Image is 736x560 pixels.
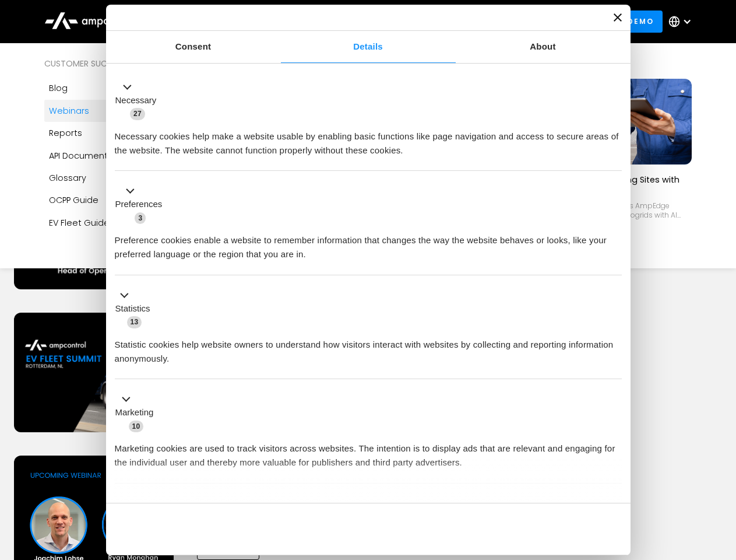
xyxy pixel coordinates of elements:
label: Statistics [115,302,150,316]
div: Glossary [49,171,86,184]
span: 10 [129,421,144,432]
div: EV Fleet Guide [49,216,110,229]
a: About [456,31,631,63]
a: Blog [44,77,189,99]
button: Marketing (10) [115,393,161,433]
div: API Documentation [49,149,130,162]
span: 3 [135,212,146,224]
div: Necessary cookies help make a website usable by enabling basic functions like page navigation and... [115,121,622,157]
label: Preferences [115,198,163,211]
button: Necessary (27) [115,80,164,121]
div: Reports [49,127,82,139]
a: API Documentation [44,145,189,167]
button: Preferences (3) [115,184,170,225]
button: Okay [454,512,621,546]
a: EV Fleet Guide [44,212,189,234]
div: Statistic cookies help website owners to understand how visitors interact with websites by collec... [115,329,622,366]
a: Reports [44,122,189,144]
div: Webinars [49,104,89,117]
div: Marketing cookies are used to track visitors across websites. The intention is to display ads tha... [115,433,622,470]
div: Customer success [44,57,189,70]
label: Necessary [115,94,157,107]
span: 13 [127,316,142,328]
button: Statistics (13) [115,288,157,329]
span: 2 [192,498,203,510]
a: Glossary [44,167,189,189]
div: Preference cookies enable a website to remember information that changes the way the website beha... [115,225,622,261]
button: Close banner [614,13,622,22]
a: OCPP Guide [44,189,189,211]
a: Details [281,31,456,63]
div: OCPP Guide [49,194,98,206]
span: 27 [130,108,145,120]
a: Webinars [44,100,189,122]
button: Unclassified (2) [115,496,210,511]
div: Blog [49,82,68,94]
a: Consent [106,31,281,63]
label: Marketing [115,406,154,419]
